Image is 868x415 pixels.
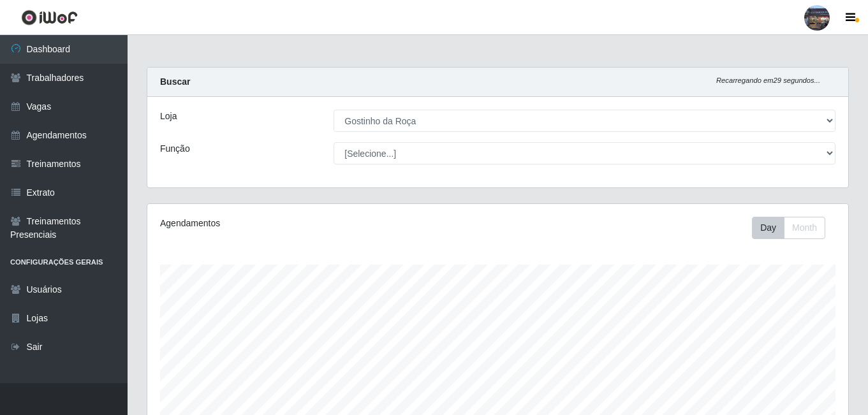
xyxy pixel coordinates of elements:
[21,10,78,25] img: CoreUI Logo
[784,217,825,239] button: Month
[752,217,835,239] div: Toolbar with button groups
[716,76,820,84] i: Recarregando em 29 segundos...
[160,110,177,123] label: Loja
[752,217,825,239] div: First group
[160,76,190,87] strong: Buscar
[160,217,430,230] div: Agendamentos
[752,217,784,239] button: Day
[160,142,190,156] label: Função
